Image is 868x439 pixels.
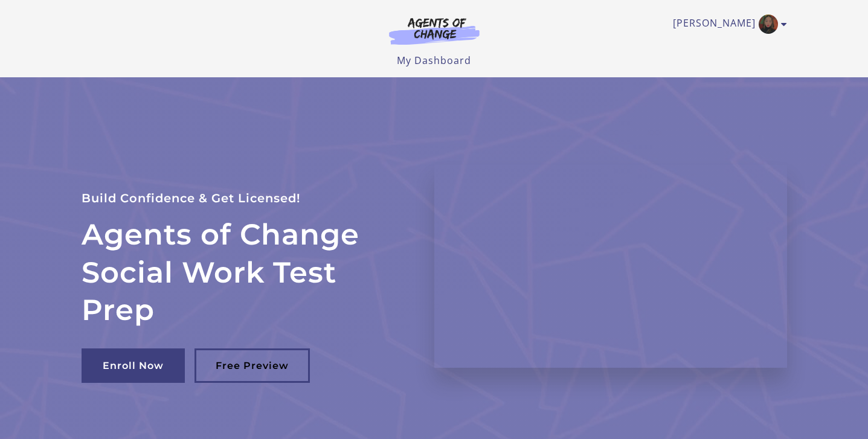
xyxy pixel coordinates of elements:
a: Toggle menu [673,14,781,34]
img: Agents of Change Logo [376,17,492,45]
a: My Dashboard [397,54,471,67]
a: Free Preview [194,348,310,383]
p: Build Confidence & Get Licensed! [82,188,405,208]
h2: Agents of Change Social Work Test Prep [82,216,405,328]
a: Enroll Now [82,348,185,383]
